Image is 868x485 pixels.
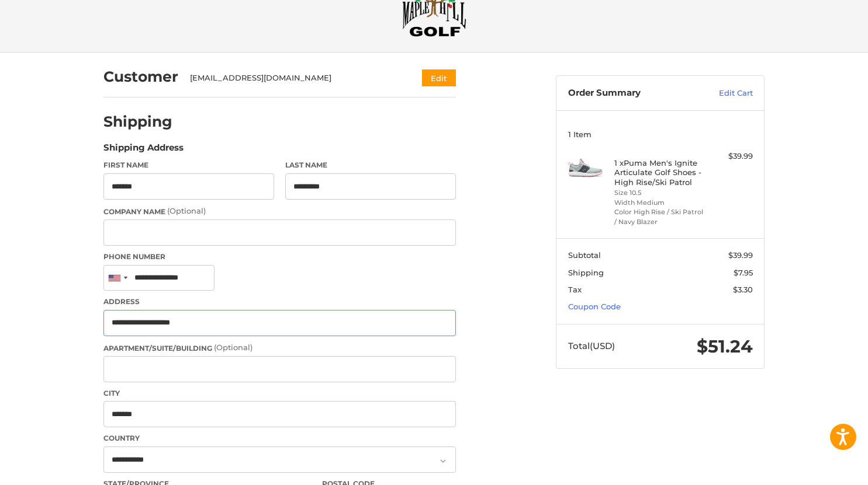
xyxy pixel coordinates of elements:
a: Coupon Code [568,302,621,311]
span: $51.24 [697,336,753,357]
span: $39.99 [728,250,753,260]
span: Subtotal [568,250,601,260]
label: Address [103,296,456,307]
li: Width Medium [614,198,704,208]
h4: 1 x Puma Men's Ignite Articulate Golf Shoes - High Rise/Ski Patrol [614,158,704,187]
h3: Order Summary [568,88,694,99]
h3: 1 Item [568,130,753,139]
div: $39.99 [707,151,753,162]
label: Apartment/Suite/Building [103,342,456,354]
label: First Name [103,160,274,170]
label: Company Name [103,205,456,217]
span: Total (USD) [568,340,615,351]
li: Color High Rise / Ski Patrol / Navy Blazer [614,207,704,226]
label: Last Name [285,160,456,170]
span: Shipping [568,268,604,277]
span: $3.30 [733,285,753,294]
button: Edit [422,69,456,86]
h2: Customer [103,68,178,86]
span: Tax [568,285,582,294]
div: United States: +1 [104,266,131,291]
span: $7.95 [734,268,753,277]
legend: Shipping Address [103,141,184,160]
small: (Optional) [214,343,253,352]
label: Phone Number [103,252,456,262]
h2: Shipping [103,113,172,131]
small: (Optional) [167,206,206,215]
label: City [103,388,456,399]
a: Edit Cart [694,88,753,99]
div: [EMAIL_ADDRESS][DOMAIN_NAME] [190,72,400,84]
li: Size 10.5 [614,188,704,198]
label: Country [103,433,456,444]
